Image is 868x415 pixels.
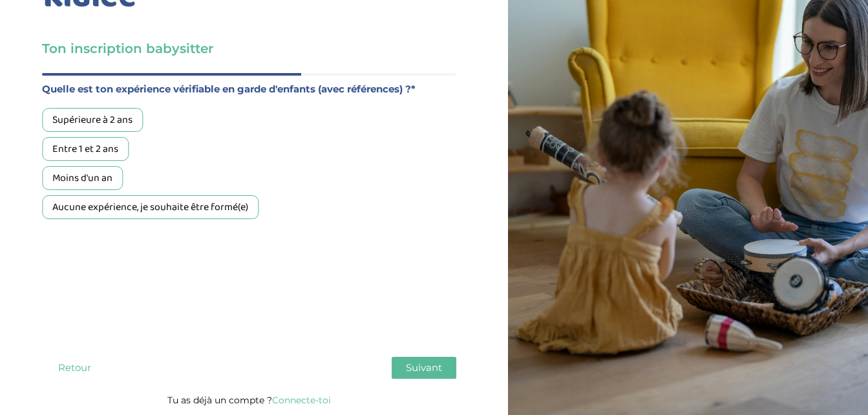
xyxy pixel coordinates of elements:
[42,108,143,132] div: Supérieure à 2 ans
[42,39,456,58] h3: Ton inscription babysitter
[406,361,442,374] span: Suivant
[42,137,129,161] div: Entre 1 et 2 ans
[272,394,331,406] a: Connecte-toi
[42,81,456,98] label: Quelle est ton expérience vérifiable en garde d'enfants (avec références) ?*
[392,357,456,379] button: Suivant
[42,166,123,190] div: Moins d'un an
[42,195,259,219] div: Aucune expérience, je souhaite être formé(e)
[42,392,456,409] p: Tu as déjà un compte ?
[42,357,107,379] button: Retour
